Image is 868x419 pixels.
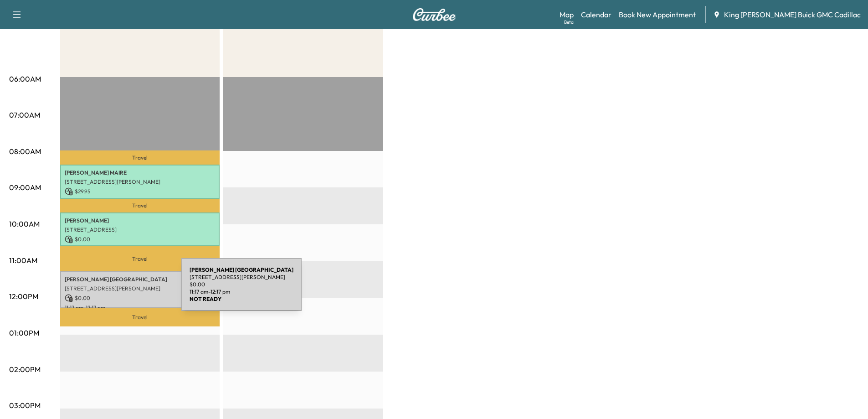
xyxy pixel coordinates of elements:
[65,217,215,224] p: [PERSON_NAME]
[65,235,215,243] p: $ 0.00
[619,9,696,20] a: Book New Appointment
[9,364,41,375] p: 02:00PM
[581,9,611,20] a: Calendar
[564,19,574,26] div: Beta
[190,266,293,273] b: [PERSON_NAME] [GEOGRAPHIC_DATA]
[65,187,215,196] p: $ 29.95
[65,178,215,186] p: [STREET_ADDRESS][PERSON_NAME]
[9,146,41,157] p: 08:00AM
[60,246,220,271] p: Travel
[190,288,293,295] p: 11:17 am - 12:17 pm
[9,291,38,302] p: 12:00PM
[9,218,40,229] p: 10:00AM
[190,274,293,281] p: [STREET_ADDRESS][PERSON_NAME]
[190,295,221,302] b: NOT READY
[60,199,220,212] p: Travel
[65,169,215,176] p: [PERSON_NAME] MAIRE
[65,294,215,302] p: $ 0.00
[65,197,215,205] p: 8:23 am - 9:19 am
[560,9,574,20] a: MapBeta
[9,400,41,411] p: 03:00PM
[60,308,220,326] p: Travel
[9,109,40,120] p: 07:00AM
[9,182,41,193] p: 09:00AM
[60,150,220,165] p: Travel
[9,73,41,84] p: 06:00AM
[190,281,293,288] p: $ 0.00
[65,304,215,311] p: 11:17 am - 12:17 pm
[65,276,215,283] p: [PERSON_NAME] [GEOGRAPHIC_DATA]
[65,245,215,253] p: 9:41 am - 10:36 am
[724,9,861,20] span: King [PERSON_NAME] Buick GMC Cadillac
[412,8,456,21] img: Curbee Logo
[9,327,39,338] p: 01:00PM
[65,285,215,292] p: [STREET_ADDRESS][PERSON_NAME]
[65,226,215,233] p: [STREET_ADDRESS]
[9,255,37,266] p: 11:00AM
